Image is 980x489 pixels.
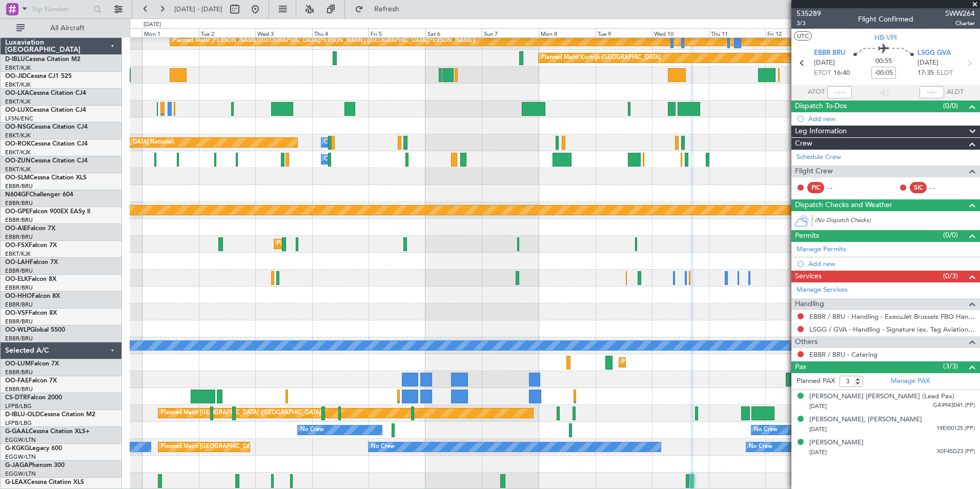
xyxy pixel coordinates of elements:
a: EBKT/KJK [5,166,31,173]
a: EBKT/KJK [5,64,31,72]
span: D-IBLU-OLD [5,412,40,418]
a: Manage Permits [797,244,846,255]
span: Services [795,271,822,282]
a: LFPB/LBG [5,419,32,427]
a: LFSN/ENC [5,115,33,123]
span: N604GF [5,192,29,198]
a: OO-FAEFalcon 7X [5,378,57,384]
div: [PERSON_NAME] [809,438,864,448]
a: EBBR / BRU - Catering [809,350,877,359]
a: OO-LUMFalcon 7X [5,361,59,367]
span: OO-NSG [5,124,31,130]
span: OO-FAE [5,378,29,384]
div: Fri 12 [765,28,822,37]
a: EBBR/BRU [5,267,33,275]
a: EBBR/BRU [5,182,33,190]
span: G-GAAL [5,429,29,435]
span: OO-LUM [5,361,31,367]
a: G-JAGAPhenom 300 [5,462,65,468]
span: D-IBLU [5,56,25,63]
a: OO-ELKFalcon 8X [5,276,56,282]
span: Handling [795,298,824,310]
div: Add new [808,114,975,123]
div: No Crew [754,422,778,438]
button: UTC [794,31,812,40]
a: OO-GPEFalcon 900EX EASy II [5,209,90,215]
span: ALDT [947,87,964,97]
a: CS-DTRFalcon 2000 [5,395,62,401]
span: OO-ROK [5,141,31,147]
span: X0F45D23 (PP) [937,447,975,456]
span: [DATE] [917,58,938,68]
span: OO-WLP [5,327,30,333]
span: Crew [795,138,812,150]
a: OO-LUXCessna Citation CJ4 [5,107,86,113]
span: All Aircraft [27,25,108,32]
input: Trip Number [31,2,90,17]
a: OO-JIDCessna CJ1 525 [5,73,72,79]
a: OO-ROKCessna Citation CJ4 [5,141,88,147]
a: EBBR / BRU - Handling - ExecuJet Brussels FBO Handling Abelag [809,312,975,321]
a: EBBR/BRU [5,284,33,292]
div: No Crew [300,422,324,438]
div: Thu 11 [709,28,766,37]
span: Permits [795,230,819,242]
div: Owner Melsbroek Air Base [324,152,394,167]
div: Planned Maint [GEOGRAPHIC_DATA] ([GEOGRAPHIC_DATA]) [161,405,322,421]
a: EBBR/BRU [5,385,33,393]
a: G-KGKGLegacy 600 [5,445,62,452]
span: OO-SLM [5,175,30,181]
span: Dispatch To-Dos [795,100,847,112]
span: Charter [945,19,975,28]
div: Tue 9 [596,28,652,37]
div: Mon 1 [142,28,199,37]
div: Planned Maint [GEOGRAPHIC_DATA] ([GEOGRAPHIC_DATA]) [161,439,322,455]
span: 535289 [797,8,821,19]
a: LFPB/LBG [5,402,32,410]
span: OO-LAH [5,259,30,266]
span: OO-LXA [5,90,29,96]
div: - - [929,183,952,192]
input: --:-- [827,86,852,98]
a: Manage PAX [891,376,930,386]
span: OO-VSF [5,310,29,316]
div: Fri 5 [369,28,425,37]
div: Mon 8 [539,28,596,37]
span: ELDT [936,68,953,78]
a: EBBR/BRU [5,335,33,342]
div: No Crew [749,439,772,455]
a: EBKT/KJK [5,132,31,139]
a: EBBR/BRU [5,216,33,224]
a: EBKT/KJK [5,250,31,258]
span: [DATE] [809,425,827,433]
a: EBBR/BRU [5,301,33,309]
a: OO-LXACessna Citation CJ4 [5,90,86,96]
span: OO-AIE [5,226,27,232]
span: OO-GPE [5,209,29,215]
a: EGGW/LTN [5,436,36,444]
a: EBBR/BRU [5,369,33,376]
span: 16:40 [833,68,850,78]
div: Sat 6 [425,28,482,37]
div: Planned Maint Kortrijk-[GEOGRAPHIC_DATA] [541,50,661,66]
span: OO-JID [5,73,27,79]
span: HB-VPI [874,32,897,43]
span: EBBR BRU [814,48,845,58]
span: G-LEAX [5,479,27,485]
div: - - [827,183,850,192]
span: OO-FSX [5,242,29,249]
a: OO-SLMCessna Citation XLS [5,175,87,181]
div: Planned Maint Dusseldorf [622,355,689,370]
span: Dispatch Checks and Weather [795,199,892,211]
a: OO-AIEFalcon 7X [5,226,55,232]
a: EBKT/KJK [5,81,31,89]
a: D-IBLU-OLDCessna Citation M2 [5,412,95,418]
label: Planned PAX [797,376,835,386]
span: Pax [795,361,806,373]
span: [DATE] [809,402,827,410]
div: SIC [910,182,927,193]
a: OO-WLPGlobal 5500 [5,327,65,333]
button: All Aircraft [11,20,111,36]
div: (No Dispatch Checks) [815,216,980,227]
span: 00:55 [875,56,892,67]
